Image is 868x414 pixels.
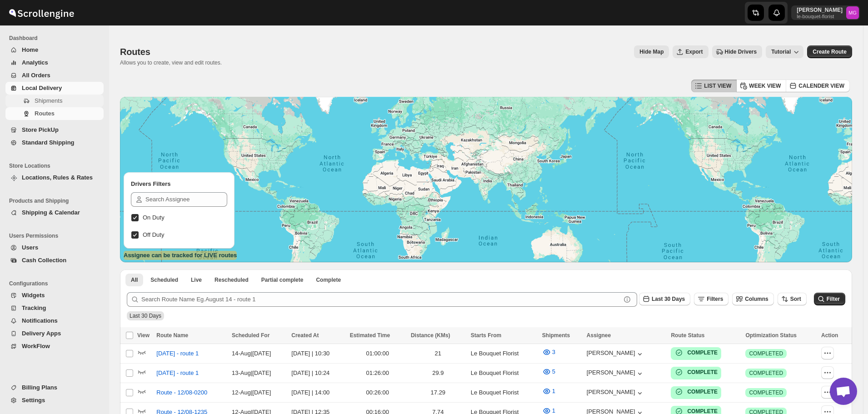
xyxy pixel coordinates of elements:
button: [DATE] - route 1 [151,366,204,380]
span: Shipments [542,332,570,339]
span: Standard Shipping [22,139,75,146]
span: Billing Plans [22,384,57,391]
button: Shipping & Calendar [5,206,104,219]
button: Map action label [634,45,669,58]
div: [DATE] | 10:24 [291,369,344,378]
span: Tutorial [771,49,791,55]
b: COMPLETE [687,389,718,395]
button: Routes [5,107,104,120]
span: Products and Shipping [9,197,105,205]
span: Live [191,276,202,284]
button: Locations, Rules & Rates [5,171,104,184]
button: All Orders [5,69,104,82]
button: Hide Drivers [712,45,763,58]
span: Configurations [9,280,105,287]
span: Shipments [35,97,62,104]
span: Home [22,46,38,53]
span: 14-Aug | [DATE] [232,350,271,357]
button: 1 [537,384,561,399]
span: Store PickUp [22,126,59,133]
p: Allows you to create, view and edit routes. [120,59,222,66]
span: COMPLETED [749,350,783,357]
div: 17.29 [411,388,465,397]
button: 5 [537,364,561,379]
span: 5 [552,368,555,375]
button: Notifications [5,314,104,327]
span: Filters [707,296,723,302]
button: Create Route [807,45,852,58]
span: Scheduled For [232,332,269,339]
div: [PERSON_NAME] [587,349,644,359]
button: 3 [537,345,561,359]
span: Export [685,48,703,55]
button: Users [5,241,104,254]
span: WEEK VIEW [749,82,781,90]
p: le-bouquet-florist [797,14,843,19]
button: Columns [732,293,773,305]
span: Complete [316,276,341,284]
span: Hide Map [639,48,663,55]
span: On Duty [143,214,165,221]
div: 01:00:00 [350,349,405,358]
span: Route Name [156,332,188,339]
span: Estimated Time [350,332,390,339]
span: Create Route [813,48,847,55]
button: Tutorial [766,45,803,58]
span: LIST VIEW [704,82,731,90]
button: LIST VIEW [691,80,737,92]
span: WorkFlow [22,343,50,349]
span: COMPLETED [749,369,783,377]
span: Melody Gluth [846,6,859,19]
span: 12-Aug | [DATE] [232,389,271,396]
span: Locations, Rules & Rates [22,174,93,181]
b: COMPLETE [687,349,718,356]
input: Search Assignee [145,192,227,207]
span: Starts From [471,332,501,339]
span: Action [821,332,838,339]
span: Columns [745,296,768,302]
button: WEEK VIEW [736,80,786,92]
span: 13-Aug | [DATE] [232,369,271,376]
button: Export [673,45,708,58]
span: Dashboard [9,35,105,42]
button: Route - 12/08-0200 [151,385,213,400]
div: Le Bouquet Florist [471,349,537,358]
button: Analytics [5,56,104,69]
button: Delivery Apps [5,327,104,340]
button: Cash Collection [5,254,104,267]
span: 1 [552,407,555,414]
span: Filter [827,296,840,302]
span: Analytics [22,59,48,66]
span: Partial complete [261,276,304,284]
span: COMPLETED [749,389,783,396]
span: Last 30 Days [130,313,161,319]
span: Route Status [671,332,704,339]
span: View [137,332,150,339]
span: Hide Drivers [725,48,757,55]
span: Sort [790,296,801,302]
div: 00:26:00 [350,388,405,397]
button: COMPLETE [674,348,718,357]
span: Routes [35,110,55,117]
button: [DATE] - route 1 [151,346,204,361]
p: [PERSON_NAME] [797,6,843,14]
span: Users [22,244,38,251]
span: Route - 12/08-0200 [156,388,207,397]
button: COMPLETE [674,387,718,396]
input: Search Route Name Eg.August 14 - route 1 [141,292,621,307]
span: All Orders [22,72,50,79]
span: Distance (KMs) [411,332,450,339]
b: COMPLETE [687,369,718,375]
button: Filters [694,293,728,305]
button: [PERSON_NAME] [587,369,644,378]
span: 3 [552,349,555,355]
span: Settings [22,397,45,404]
div: 29.9 [411,369,465,378]
span: Optimization Status [745,332,797,339]
span: Last 30 Days [652,296,685,302]
span: [DATE] - route 1 [156,369,199,378]
button: Last 30 Days [639,293,690,305]
button: CALENDER VIEW [786,80,850,92]
div: [PERSON_NAME] [587,389,644,398]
